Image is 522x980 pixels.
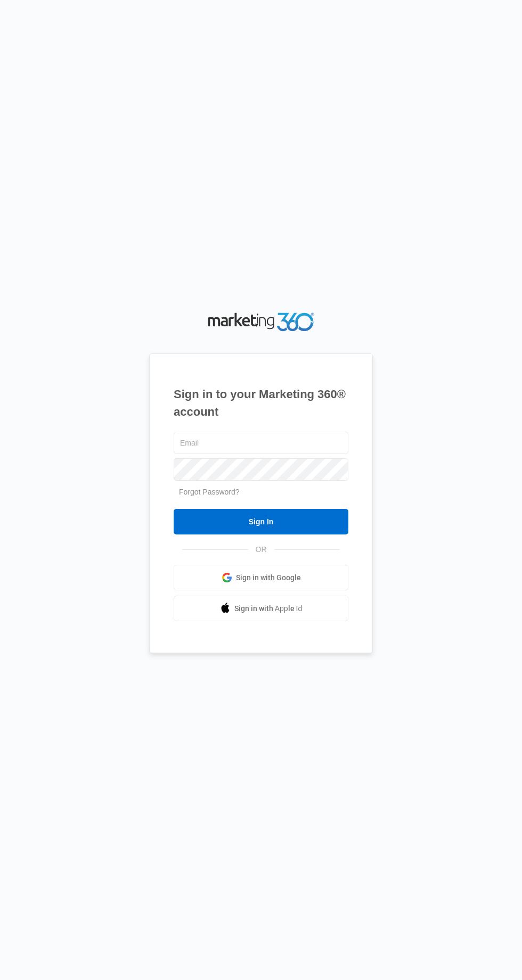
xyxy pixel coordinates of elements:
[236,572,301,583] span: Sign in with Google
[174,385,348,421] h1: Sign in to your Marketing 360® account
[174,565,348,590] a: Sign in with Google
[179,488,240,496] a: Forgot Password?
[174,509,348,534] input: Sign In
[174,596,348,621] a: Sign in with Apple Id
[234,603,303,614] span: Sign in with Apple Id
[248,544,274,555] span: OR
[174,432,348,454] input: Email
